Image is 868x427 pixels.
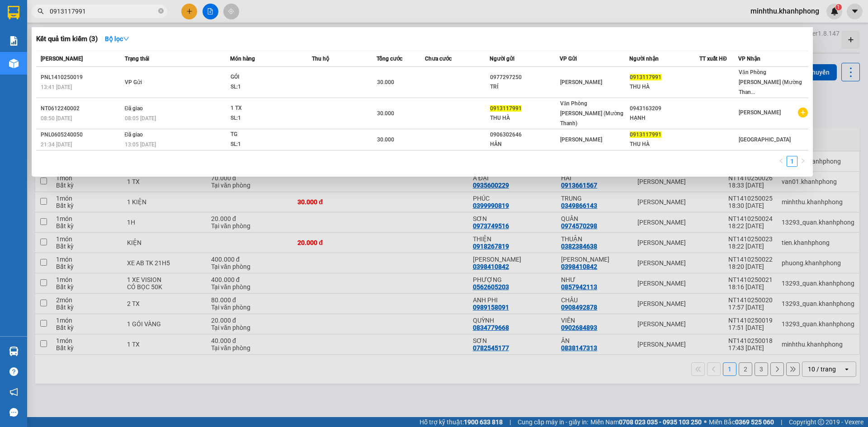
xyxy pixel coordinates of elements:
div: SL: 1 [231,82,298,92]
span: 08:05 [DATE] [125,115,156,122]
span: 30.000 [377,136,394,143]
div: PNL0605240050 [41,130,122,140]
div: GÓI [231,72,298,82]
span: 08:50 [DATE] [41,115,72,122]
span: plus-circle [798,108,808,117]
div: 1 TX [231,103,298,113]
span: Chưa cước [425,56,452,62]
span: Trạng thái [125,56,149,62]
span: VP Gửi [125,79,142,85]
div: PNL1410250019 [41,73,122,82]
span: close-circle [158,8,164,14]
span: VP Gửi [560,56,577,62]
span: VP Nhận [738,56,760,62]
span: right [800,158,806,164]
h3: Kết quả tìm kiếm ( 3 ) [36,34,98,44]
div: THU HÀ [630,82,699,92]
span: 0913117991 [490,105,522,112]
span: Đã giao [125,105,143,112]
span: left [778,158,784,164]
span: question-circle [9,367,18,376]
span: notification [9,388,18,396]
span: TT xuất HĐ [699,56,727,62]
span: 0913117991 [630,74,661,80]
li: Previous Page [776,156,787,167]
button: right [797,156,808,167]
li: 1 [787,156,797,167]
div: TRÍ [490,82,559,92]
span: message [9,408,18,417]
span: down [123,36,129,42]
img: logo-vxr [8,6,19,19]
span: Văn Phòng [PERSON_NAME] (Mường Than... [739,69,802,95]
input: Tìm tên, số ĐT hoặc mã đơn [50,6,156,16]
span: search [38,8,44,14]
span: [PERSON_NAME] [41,56,83,62]
span: 21:34 [DATE] [41,141,72,148]
div: THU HÀ [490,113,559,123]
button: Bộ lọcdown [98,32,137,46]
span: Văn Phòng [PERSON_NAME] (Mường Thanh) [560,100,623,127]
img: warehouse-icon [9,347,19,356]
a: 1 [787,156,797,166]
img: solution-icon [9,36,19,46]
li: Next Page [797,156,808,167]
span: [GEOGRAPHIC_DATA] [739,136,791,143]
span: 0913117991 [630,131,661,138]
button: left [776,156,787,167]
span: Người nhận [629,56,659,62]
span: Tổng cước [377,56,402,62]
span: 13:05 [DATE] [125,141,156,148]
span: [PERSON_NAME] [560,79,602,85]
div: 0906302646 [490,130,559,140]
div: THU HÀ [630,140,699,149]
div: NT0612240002 [41,104,122,113]
span: Thu hộ [312,56,329,62]
span: Đã giao [125,131,143,138]
span: Món hàng [230,56,255,62]
span: 13:41 [DATE] [41,84,72,90]
div: SL: 1 [231,140,298,150]
div: SL: 1 [231,113,298,123]
div: TG [231,130,298,140]
div: HẠNH [630,113,699,123]
div: HÂN [490,140,559,149]
span: 30.000 [377,110,394,117]
div: 0977297250 [490,73,559,82]
span: close-circle [158,7,164,16]
span: 30.000 [377,79,394,85]
span: [PERSON_NAME] [739,109,781,116]
div: 0943163209 [630,104,699,113]
img: warehouse-icon [9,59,19,68]
strong: Bộ lọc [105,35,129,42]
span: Người gửi [490,56,514,62]
span: [PERSON_NAME] [560,136,602,143]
